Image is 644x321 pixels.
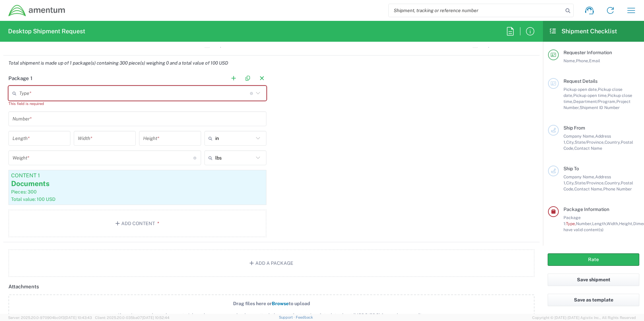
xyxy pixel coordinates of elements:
[576,58,589,63] span: Phone,
[8,249,535,277] button: Add a Package
[548,274,639,286] button: Save shipment
[389,4,563,17] input: Shipment, tracking or reference number
[563,174,595,179] span: Company Name,
[8,101,266,107] div: This field is required
[233,301,272,306] span: Drag files here or
[563,134,595,139] span: Company Name,
[563,50,612,55] span: Requester Information
[575,180,605,185] span: State/Province,
[8,75,32,82] h2: Package 1
[11,196,264,202] div: Total value: 100 USD
[532,315,636,321] span: Copyright © [DATE]-[DATE] Agistix Inc., All Rights Reserved
[272,301,289,306] span: Browse
[8,210,266,237] button: Add Content*
[11,173,264,179] div: Content 1
[573,99,616,104] span: Department/Program,
[548,253,639,266] button: Rate
[8,283,39,290] h2: Attachments
[8,4,66,17] img: dyncorp
[563,207,609,212] span: Package Information
[65,316,92,320] span: [DATE] 10:43:43
[549,27,617,35] h2: Shipment Checklist
[619,221,633,226] span: Height,
[548,294,639,306] button: Save as template
[8,27,85,35] h2: Desktop Shipment Request
[563,166,579,171] span: Ship To
[289,301,310,306] span: to upload
[574,186,603,191] span: Contact Name,
[8,316,92,320] span: Server: 2025.20.0-970904bc0f3
[563,215,581,226] span: Package 1:
[574,146,602,151] span: Contact Name
[603,186,632,191] span: Phone Number
[563,87,598,92] span: Pickup open date,
[592,221,607,226] span: Length,
[566,221,576,226] span: Type,
[566,180,575,185] span: City,
[95,316,169,320] span: Client: 2025.20.0-035ba07
[576,221,592,226] span: Number,
[296,315,313,319] a: Feedback
[11,179,264,189] div: Documents
[605,180,621,185] span: Country,
[563,125,585,131] span: Ship From
[566,140,575,145] span: City,
[3,60,233,66] em: Total shipment is made up of 1 package(s) containing 300 piece(s) weighing 0 and a total value of...
[279,315,296,319] a: Support
[607,221,619,226] span: Width,
[605,140,621,145] span: Country,
[563,78,598,84] span: Request Details
[589,58,600,63] span: Email
[11,189,264,195] div: Pieces: 300
[580,105,620,110] span: Shipment ID Number
[563,58,576,63] span: Name,
[142,316,169,320] span: [DATE] 10:52:44
[575,140,605,145] span: State/Province,
[573,93,608,98] span: Pickup open time,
